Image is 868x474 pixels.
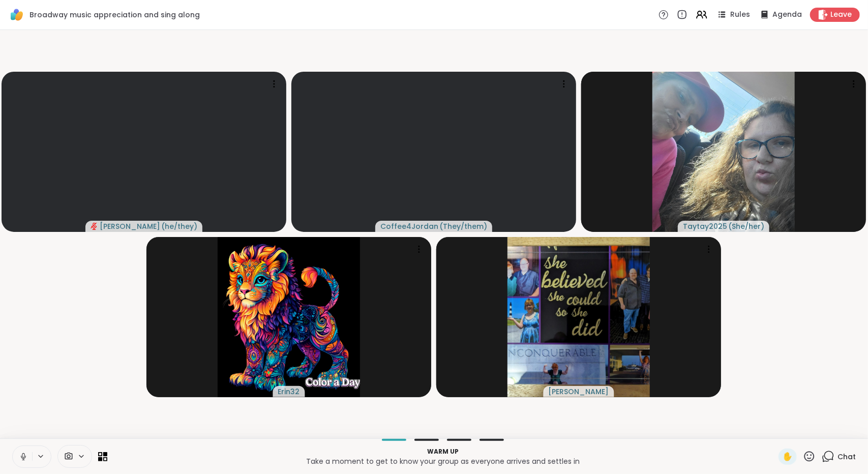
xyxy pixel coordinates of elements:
[161,221,197,231] span: ( he/they )
[830,10,852,20] span: Leave
[652,72,795,232] img: Taytay2025
[507,237,650,397] img: Sheilah
[278,387,300,397] span: Erin32
[783,451,793,463] span: ✋
[218,237,360,397] img: Erin32
[683,221,727,231] span: Taytay2025
[113,447,772,456] p: Warm up
[8,6,25,23] img: ShareWell Logomark
[549,387,609,397] span: [PERSON_NAME]
[730,10,750,20] span: Rules
[772,10,802,20] span: Agenda
[837,452,856,462] span: Chat
[728,221,764,231] span: ( She/her )
[439,221,487,231] span: ( They/them )
[29,10,200,20] span: Broadway music appreciation and sing along
[91,223,98,230] span: audio-muted
[100,221,160,231] span: [PERSON_NAME]
[113,456,772,466] p: Take a moment to get to know your group as everyone arrives and settles in
[380,221,438,231] span: Coffee4Jordan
